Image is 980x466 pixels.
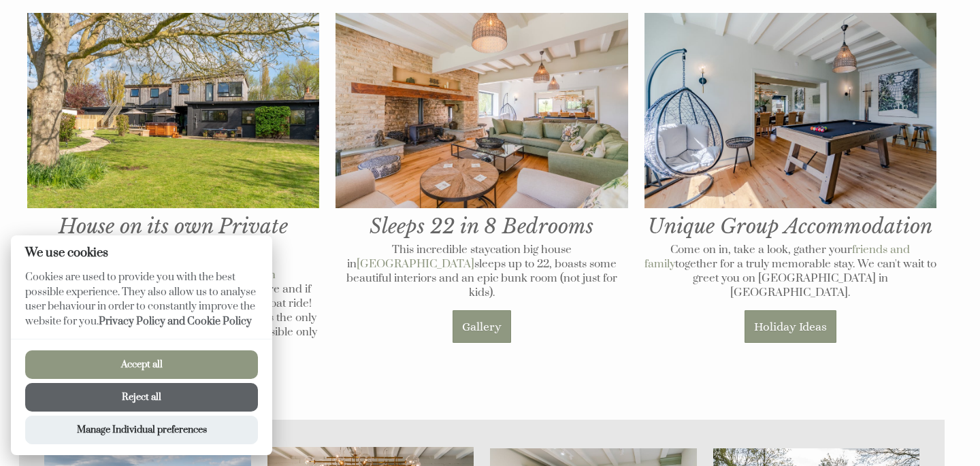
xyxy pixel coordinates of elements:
a: Gallery [453,310,511,343]
p: Come on in, take a look, gather your together for a truly memorable stay. We can't wait to greet ... [644,243,936,300]
h1: House on its own Private Island! [27,13,319,263]
h2: We use cookies [11,246,272,259]
button: Accept all [25,350,258,379]
a: Privacy Policy and Cookie Policy [99,315,252,328]
h1: Sleeps 22 in 8 Bedrooms [336,13,627,238]
img: Games room at The Island in Oxfordshire [644,13,936,207]
button: Reject all [25,383,258,412]
img: The Island in Oxfordshire [27,13,319,207]
button: Manage Individual preferences [25,416,258,444]
h1: Unique Group Accommodation [644,13,936,238]
p: This incredible staycation big house in sleeps up to 22, boasts some beautiful interiors and an e... [336,243,627,300]
img: Living room at The Island in Oxfordshire [336,13,627,207]
p: Cookies are used to provide you with the best possible experience. They also allow us to analyse ... [11,270,272,339]
a: [GEOGRAPHIC_DATA] [357,257,474,271]
a: friends and family [644,243,911,271]
a: Holiday Ideas [745,310,836,343]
